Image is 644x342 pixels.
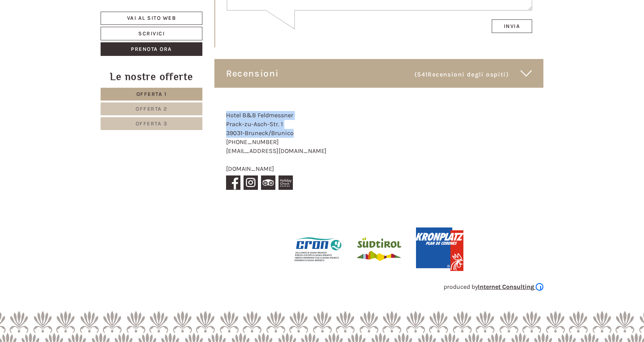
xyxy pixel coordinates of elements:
span: Prack-zu-Asch-Str. 1 [226,120,283,128]
div: Recensioni [214,59,544,88]
a: Vai al sito web [101,12,202,25]
a: Scrivici [101,27,202,40]
div: Le nostre offerte [101,69,202,84]
a: Internet Consulting [478,283,543,290]
small: (541 ) [414,71,509,78]
span: Bruneck/Brunico [245,129,294,137]
div: - [214,99,352,204]
img: Logo Internet Consulting [536,283,543,291]
a: [PHONE_NUMBER] [226,138,279,146]
div: Buon giorno, come possiamo aiutarla? [6,21,126,45]
div: Hotel B&B Feldmessner [12,23,122,29]
a: [DOMAIN_NAME] [226,165,274,172]
div: produced by [101,283,543,292]
span: Recensioni degli ospiti [428,71,506,78]
span: Offerta 1 [136,91,167,97]
span: Offerta 2 [136,106,167,112]
div: [DATE] [139,6,166,19]
span: 39031 [226,129,242,137]
small: 18:23 [12,38,122,43]
span: Hotel B&B Feldmessner [226,111,293,119]
b: Internet Consulting [478,283,534,290]
span: Offerta 3 [136,120,168,127]
a: Prenota ora [101,42,202,56]
a: [EMAIL_ADDRESS][DOMAIN_NAME] [226,147,327,155]
button: Invia [265,205,306,218]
